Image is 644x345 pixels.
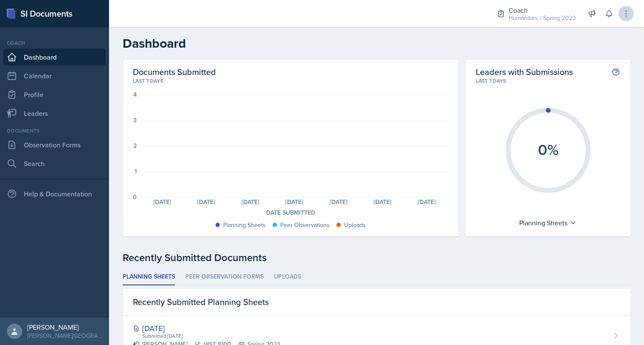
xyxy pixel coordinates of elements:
[133,92,137,98] div: 4
[538,138,558,161] text: 0%
[3,67,106,84] a: Calendar
[123,269,175,285] li: Planning Sheets
[123,250,630,265] div: Recently Submitted Documents
[360,199,404,205] div: [DATE]
[509,14,576,23] div: Humanities / Spring 2023
[274,269,301,285] li: Uploads
[3,86,106,103] a: Profile
[3,136,106,153] a: Observation Forms
[133,208,448,217] div: Date Submitted
[476,66,573,77] h2: Leaders with Submissions
[133,194,137,200] div: 0
[133,66,448,77] h2: Documents Submitted
[515,216,581,230] div: Planning Sheets
[344,221,366,230] div: Uploads
[133,117,137,123] div: 3
[228,199,272,205] div: [DATE]
[140,199,184,205] div: [DATE]
[133,143,137,149] div: 2
[185,269,264,285] li: Peer Observation Forms
[133,322,280,334] div: [DATE]
[316,199,360,205] div: [DATE]
[3,39,106,47] div: Coach
[476,77,620,85] div: Last 7 days
[3,185,106,202] div: Help & Documentation
[27,323,102,331] div: [PERSON_NAME]
[223,221,266,230] div: Planning Sheets
[405,199,448,205] div: [DATE]
[184,199,228,205] div: [DATE]
[3,155,106,172] a: Search
[3,49,106,66] a: Dashboard
[27,331,102,340] div: [PERSON_NAME][GEOGRAPHIC_DATA]
[135,168,137,174] div: 1
[141,332,280,340] div: Submitted [DATE]
[509,5,576,15] div: Coach
[123,36,630,51] h2: Dashboard
[3,105,106,122] a: Leaders
[123,289,630,316] div: Recently Submitted Planning Sheets
[133,77,448,85] div: Last 7 days
[272,199,316,205] div: [DATE]
[3,127,106,135] div: Documents
[280,221,330,230] div: Peer Observations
